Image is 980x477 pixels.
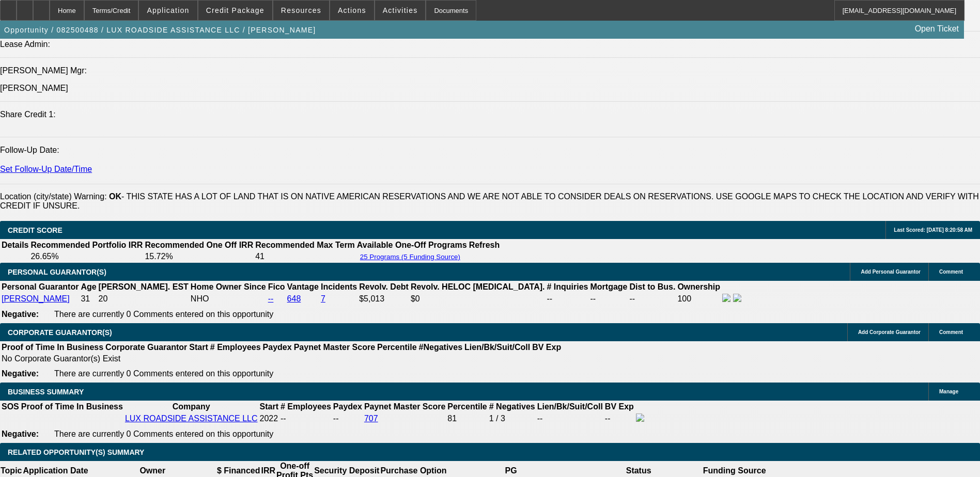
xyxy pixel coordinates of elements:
span: Add Corporate Guarantor [858,329,921,335]
td: 2022 [259,413,279,424]
b: # Employees [210,343,261,352]
b: BV Exp [605,402,634,411]
td: -- [537,413,603,424]
b: Company [173,402,210,411]
b: Start [260,402,278,411]
b: Ownership [677,282,720,291]
span: Application [147,6,189,14]
b: Percentile [447,402,487,411]
b: Paynet Master Score [294,343,375,352]
th: Proof of Time In Business [1,342,104,353]
td: $5,013 [359,293,409,305]
td: 15.72% [144,251,254,262]
b: Paynet Master Score [364,402,445,411]
b: Age [81,282,96,291]
b: Negative: [2,310,39,319]
button: Activities [375,1,426,20]
span: Activities [383,6,418,14]
button: Credit Package [198,1,272,20]
span: RELATED OPPORTUNITY(S) SUMMARY [8,448,144,456]
b: Personal Guarantor [2,282,79,291]
img: linkedin-icon.png [733,294,741,302]
td: NHO [190,293,267,305]
span: Comment [939,329,963,335]
b: Lien/Bk/Suit/Coll [537,402,603,411]
span: Credit Package [206,6,265,14]
div: 1 / 3 [489,414,535,423]
b: [PERSON_NAME]. EST [99,282,189,291]
span: CREDIT SCORE [8,226,63,234]
b: Mortgage [590,282,628,291]
img: facebook-icon.png [636,414,644,422]
a: [PERSON_NAME] [2,294,70,303]
b: Corporate Guarantor [105,343,187,352]
td: -- [629,293,676,305]
b: OK [109,192,121,201]
span: BUSINESS SUMMARY [8,388,84,396]
a: 707 [364,414,378,423]
span: Actions [338,6,366,14]
b: Percentile [377,343,416,352]
b: Home Owner Since [191,282,266,291]
span: CORPORATE GUARANTOR(S) [8,328,112,337]
span: There are currently 0 Comments entered on this opportunity [54,369,273,378]
b: # Inquiries [547,282,588,291]
b: Vantage [287,282,319,291]
td: No Corporate Guarantor(s) Exist [1,354,566,364]
td: -- [604,413,634,424]
a: -- [268,294,274,303]
th: Recommended Portfolio IRR [30,240,143,250]
th: Recommended Max Term [255,240,355,250]
b: # Negatives [489,402,535,411]
button: Resources [273,1,329,20]
b: Start [189,343,208,352]
th: Available One-Off Programs [356,240,468,250]
b: Lien/Bk/Suit/Coll [464,343,530,352]
b: Revolv. Debt [359,282,409,291]
span: Comment [939,269,963,275]
b: Revolv. HELOC [MEDICAL_DATA]. [411,282,545,291]
span: Add Personal Guarantor [861,269,921,275]
th: Proof of Time In Business [21,402,123,412]
img: facebook-icon.png [722,294,730,302]
td: -- [333,413,363,424]
td: -- [590,293,628,305]
td: 20 [98,293,189,305]
a: LUX ROADSIDE ASSISTANCE LLC [125,414,258,423]
th: SOS [1,402,20,412]
span: PERSONAL GUARANTOR(S) [8,268,106,276]
td: 100 [677,293,721,305]
td: 26.65% [30,251,143,262]
span: Resources [281,6,321,14]
button: 25 Programs (5 Funding Source) [357,252,463,261]
b: #Negatives [419,343,463,352]
b: Negative: [2,430,39,438]
div: 81 [447,414,487,423]
a: Open Ticket [911,20,963,38]
td: -- [546,293,588,305]
td: 31 [80,293,97,305]
td: $0 [410,293,546,305]
th: Refresh [469,240,501,250]
b: BV Exp [532,343,561,352]
span: Last Scored: [DATE] 8:20:58 AM [894,227,972,233]
button: Application [139,1,197,20]
span: -- [281,414,286,423]
td: 41 [255,251,355,262]
th: Recommended One Off IRR [144,240,254,250]
span: Manage [939,389,958,394]
b: Dist to Bus. [630,282,676,291]
th: Details [1,240,29,250]
b: Incidents [321,282,357,291]
span: There are currently 0 Comments entered on this opportunity [54,310,273,319]
a: 648 [287,294,301,303]
span: There are currently 0 Comments entered on this opportunity [54,430,273,438]
b: Fico [268,282,285,291]
a: 7 [321,294,325,303]
b: Negative: [2,369,39,378]
span: Opportunity / 082500488 / LUX ROADSIDE ASSISTANCE LLC / [PERSON_NAME] [4,26,316,34]
b: Paydex [263,343,292,352]
b: # Employees [281,402,331,411]
b: Paydex [333,402,362,411]
button: Actions [330,1,374,20]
